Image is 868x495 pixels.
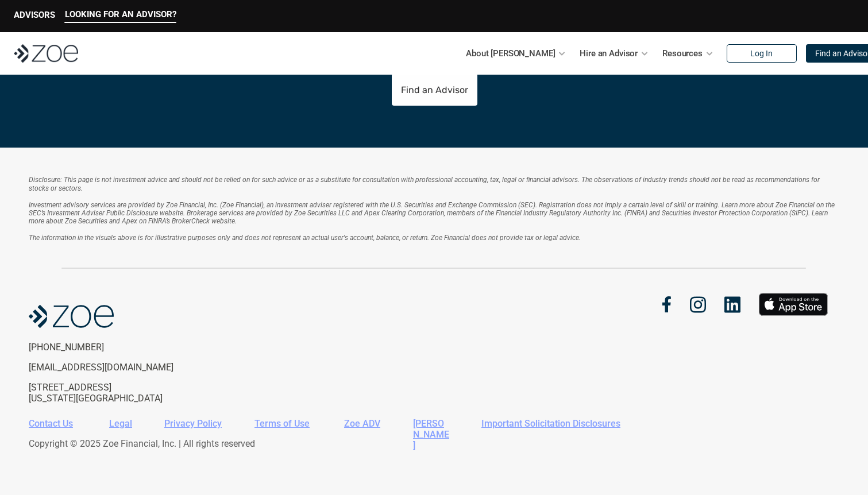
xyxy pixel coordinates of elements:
em: Investment advisory services are provided by Zoe Financial, Inc. (Zoe Financial), an investment a... [29,201,836,226]
a: Zoe ADV [344,418,380,429]
p: [EMAIL_ADDRESS][DOMAIN_NAME] [29,362,217,373]
p: LOOKING FOR AN ADVISOR? [65,9,176,20]
a: Log In [727,44,797,63]
p: [PHONE_NUMBER] [29,342,217,353]
a: Contact Us [29,418,73,429]
p: Copyright © 2025 Zoe Financial, Inc. | All rights reserved [29,438,831,449]
p: Log In [750,49,773,59]
a: Legal [109,418,132,429]
p: Resources [662,45,703,62]
p: [STREET_ADDRESS] [US_STATE][GEOGRAPHIC_DATA] [29,382,217,404]
a: Privacy Policy [164,418,222,429]
em: Disclosure: This page is not investment advice and should not be relied on for such advice or as ... [29,176,821,192]
p: ADVISORS [14,10,55,20]
p: Find an Advisor [400,84,468,95]
a: Important Solicitation Disclosures [481,418,620,429]
em: The information in the visuals above is for illustrative purposes only and does not represent an ... [29,234,581,242]
a: [PERSON_NAME] [413,418,449,451]
a: Find an Advisor [391,74,477,106]
a: Terms of Use [254,418,310,429]
p: Hire an Advisor [580,45,638,62]
p: About [PERSON_NAME] [466,45,555,62]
